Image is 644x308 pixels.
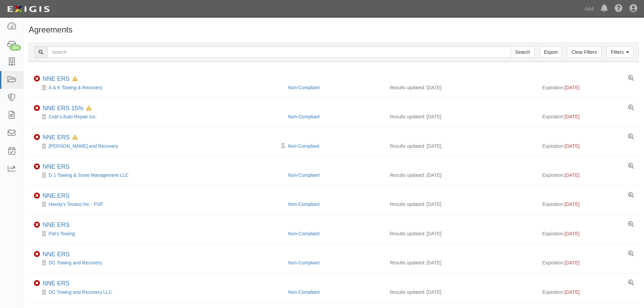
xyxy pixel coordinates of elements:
span: [DATE] [565,85,579,90]
div: NNE ERS [43,163,70,171]
div: Expiration: [542,201,634,208]
a: Pat's Towing [49,231,75,236]
i: Non-Compliant [34,76,40,82]
div: Expiration: [542,172,634,179]
div: Results updated: [DATE] [390,201,532,208]
div: NNE ERS [43,251,70,258]
i: Non-Compliant [34,280,40,286]
div: NNE ERS 15% [43,105,92,112]
a: Export [540,46,562,58]
div: NNE ERS [43,221,70,229]
a: NNE ERS [43,163,70,170]
i: Non-Compliant [34,251,40,257]
i: Pending Review [281,144,285,148]
div: Results updated: [DATE] [390,259,532,266]
div: A & K Towing & Recovery [34,84,283,91]
a: [PERSON_NAME] and Recovery [49,143,118,149]
a: View results summary [628,134,634,140]
div: Expiration: [542,230,634,237]
input: Search [511,46,534,58]
a: DC Towing and Recovery [49,260,102,265]
a: NNE ERS [43,251,70,258]
div: Expiration: [542,259,634,266]
div: NNE ERS [43,280,70,287]
div: Expiration: [542,113,634,120]
a: Handy's Texaco Inc - PSP [49,202,103,207]
a: Clear Filters [567,46,601,58]
span: [DATE] [565,114,579,119]
a: View results summary [628,251,634,257]
a: Non-Compliant [288,85,319,90]
i: In Default since 09/01/2025 [72,77,78,81]
i: Non-Compliant [34,105,40,111]
div: Handy's Texaco Inc - PSP [34,201,283,208]
span: [DATE] [565,202,579,207]
div: Expiration: [542,289,634,295]
a: AAA [581,2,597,16]
a: View results summary [628,192,634,198]
div: D 1 Towing & Snow Management LLC [34,172,283,179]
span: [DATE] [565,231,579,236]
div: Results updated: [DATE] [390,84,532,91]
a: Filters [606,46,634,58]
a: View results summary [628,163,634,169]
i: In Default since 09/27/2025 [86,106,92,111]
a: Non-Compliant [288,143,319,149]
a: View results summary [628,105,634,111]
div: Pat's Towing [34,230,283,237]
h1: Agreements [29,25,639,34]
a: NNE ERS [43,221,70,228]
a: D 1 Towing & Snow Management LLC [49,172,128,178]
a: View results summary [628,280,634,286]
i: In Default since 10/06/2025 [72,135,78,140]
img: logo-5460c22ac91f19d4615b14bd174203de0afe785f0fc80cf4dbbc73dc1793850b.png [5,3,52,15]
div: Results updated: [DATE] [390,113,532,120]
a: NNE ERS [43,192,70,199]
div: Expiration: [542,84,634,91]
i: Non-Compliant [34,222,40,228]
a: NNE ERS [43,280,70,287]
a: Non-Compliant [288,202,319,207]
a: NNE ERS 15% [43,105,84,112]
a: Non-Compliant [288,114,319,119]
span: [DATE] [565,143,579,149]
div: Results updated: [DATE] [390,230,532,237]
span: [DATE] [565,260,579,265]
a: Non-Compliant [288,231,319,236]
a: A & K Towing & Recovery [49,85,102,90]
div: Expiration: [542,143,634,149]
a: View results summary [628,75,634,81]
a: View results summary [628,221,634,228]
i: Non-Compliant [34,134,40,140]
div: Results updated: [DATE] [390,143,532,149]
a: Non-Compliant [288,260,319,265]
input: Search [47,46,511,58]
span: [DATE] [565,172,579,178]
span: [DATE] [565,289,579,295]
div: Results updated: [DATE] [390,289,532,295]
a: Cote's Auto Repair Inc. [49,114,97,119]
div: Trahan Towing and Recovery [34,143,283,149]
div: Cote's Auto Repair Inc. [34,113,283,120]
a: NNE ERS [43,134,70,141]
div: NNE ERS [43,134,78,141]
i: Non-Compliant [34,164,40,170]
div: 164 [9,45,21,51]
div: Results updated: [DATE] [390,172,532,179]
div: NNE ERS [43,192,70,200]
i: Non-Compliant [34,193,40,199]
div: NNE ERS [43,75,78,83]
div: DC Towing and Recovery LLC [34,289,283,295]
a: DC Towing and Recovery LLC [49,289,112,295]
a: Non-Compliant [288,289,319,295]
i: Help Center - Complianz [615,5,623,13]
a: NNE ERS [43,75,70,82]
div: DC Towing and Recovery [34,259,283,266]
a: Non-Compliant [288,172,319,178]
